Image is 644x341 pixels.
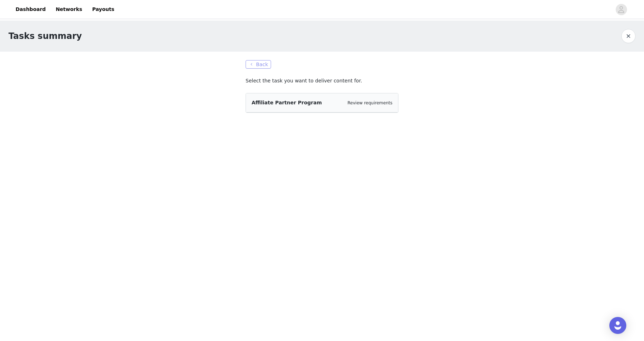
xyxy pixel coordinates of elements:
[8,30,82,42] h1: Tasks summary
[347,100,392,105] a: Review requirements
[618,4,625,15] div: avatar
[246,60,271,69] button: Back
[88,1,119,17] a: Payouts
[11,1,50,17] a: Dashboard
[51,1,86,17] a: Networks
[609,317,626,334] div: Open Intercom Messenger
[246,77,398,85] p: Select the task you want to deliver content for.
[252,100,322,105] span: Affiliate Partner Program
